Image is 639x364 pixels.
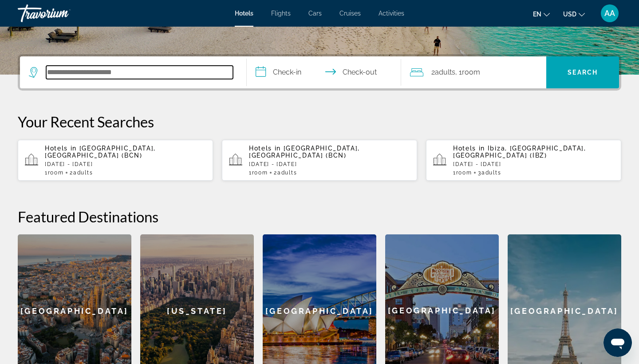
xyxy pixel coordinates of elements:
[546,56,619,88] button: Search
[274,170,297,176] span: 2
[45,145,77,152] span: Hotels in
[339,10,361,17] a: Cruises
[563,8,585,20] button: Change currency
[435,68,455,76] span: Adults
[45,170,63,176] span: 1
[533,8,550,20] button: Change language
[453,145,485,152] span: Hotels in
[249,145,360,159] span: [GEOGRAPHIC_DATA], [GEOGRAPHIC_DATA] (BCN)
[46,66,233,79] input: Search hotel destination
[222,139,417,181] button: Hotels in [GEOGRAPHIC_DATA], [GEOGRAPHIC_DATA] (BCN)[DATE] - [DATE]1Room2Adults
[271,10,291,17] a: Flights
[603,328,632,357] iframe: Bouton de lancement de la fenêtre de messagerie
[426,139,621,181] button: Hotels in Ibiza, [GEOGRAPHIC_DATA], [GEOGRAPHIC_DATA] (IBZ)[DATE] - [DATE]1Room3Adults
[456,170,472,176] span: Room
[453,145,586,159] span: Ibiza, [GEOGRAPHIC_DATA], [GEOGRAPHIC_DATA] (IBZ)
[45,145,156,159] span: [GEOGRAPHIC_DATA], [GEOGRAPHIC_DATA] (BCN)
[48,170,64,176] span: Room
[604,9,615,18] span: AA
[252,170,268,176] span: Room
[598,4,621,23] button: User Menu
[481,170,501,176] span: Adults
[20,56,619,88] div: Search widget
[308,10,322,17] a: Cars
[453,170,472,176] span: 1
[277,170,297,176] span: Adults
[73,170,93,176] span: Adults
[249,161,410,167] p: [DATE] - [DATE]
[18,113,621,131] p: Your Recent Searches
[45,161,206,167] p: [DATE] - [DATE]
[18,139,213,181] button: Hotels in [GEOGRAPHIC_DATA], [GEOGRAPHIC_DATA] (BCN)[DATE] - [DATE]1Room2Adults
[478,170,501,176] span: 3
[401,56,547,88] button: Travelers: 2 adults, 0 children
[18,208,621,226] h2: Featured Destinations
[235,10,253,17] a: Hotels
[563,11,576,18] span: USD
[453,161,614,167] p: [DATE] - [DATE]
[533,11,541,18] span: en
[568,69,598,76] span: Search
[379,10,404,17] a: Activities
[249,170,268,176] span: 1
[70,170,93,176] span: 2
[431,66,455,79] span: 2
[462,68,480,76] span: Room
[18,2,106,25] a: Travorium
[247,56,401,88] button: Select check in and out date
[249,145,281,152] span: Hotels in
[455,66,480,79] span: , 1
